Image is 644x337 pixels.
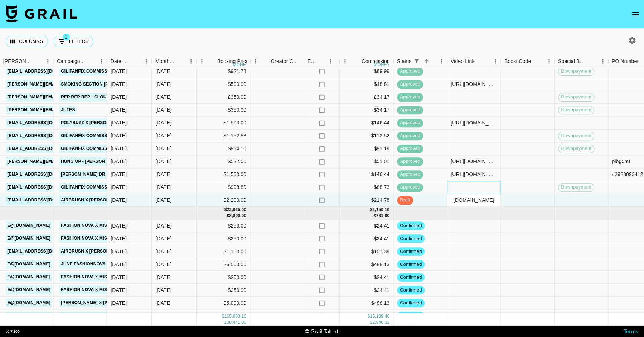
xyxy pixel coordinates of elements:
div: $24.41 [340,219,393,232]
div: £ [224,319,227,325]
div: 8,000.00 [229,213,246,219]
div: money [374,63,390,67]
div: Aug '25 [155,93,171,101]
button: Sort [261,56,271,66]
span: approved [397,68,423,75]
div: 2,946.32 [372,319,389,325]
div: 11/03/2025 [111,235,127,242]
span: approved [397,119,423,126]
div: $ [367,313,370,319]
div: $ [224,207,227,213]
span: Downpayment [558,184,594,191]
a: [EMAIL_ADDRESS][DOMAIN_NAME] [5,183,86,192]
div: https://www.tiktok.com/@gil_liany/video/7537358291249188104?_r=1&_t=ZS-8ynBKU7DC0G [451,119,497,126]
div: Date Created [111,54,131,68]
div: $1,152.53 [197,130,250,142]
div: £350.00 [197,91,250,104]
span: approved [397,171,423,178]
span: Downpayment [558,107,594,113]
a: Terms [624,328,638,334]
div: $1,500.00 [197,168,250,181]
div: $350.00 [197,104,250,117]
div: [PERSON_NAME] [3,54,33,68]
div: $24.41 [340,271,393,284]
div: $107.39 [340,245,393,258]
div: https://www.instagram.com/p/DNoKqy8Ixva/?hl=en [451,158,497,165]
div: $934.10 [197,142,250,155]
div: £ [227,213,229,219]
button: Sort [33,56,43,66]
div: Status [393,54,447,68]
button: Menu [436,56,447,67]
a: Gil Fanfix Commission [59,131,117,140]
a: [EMAIL_ADDRESS][DOMAIN_NAME] [5,196,86,205]
a: smoking section [PERSON_NAME] [59,80,142,89]
div: Boost Code [501,54,555,68]
div: Boost Code [504,54,531,68]
a: PolyBuzz X [PERSON_NAME] [59,118,128,127]
div: 1 active filter [411,56,421,66]
div: Aug '25 [155,158,171,165]
div: Campaign (Type) [53,54,107,68]
div: $5,000.00 [197,258,250,271]
div: 18/08/2025 [111,132,127,139]
a: Airbrush X [PERSON_NAME] September [59,247,156,256]
button: Sort [587,56,597,66]
div: Video Link [447,54,501,68]
a: Hung Up - [PERSON_NAME] [59,157,124,166]
div: Sep '25 [155,235,171,242]
a: e@[DOMAIN_NAME] [5,285,52,294]
span: Downpayment [558,94,594,101]
span: confirmed [397,274,425,280]
a: [EMAIL_ADDRESS][DOMAIN_NAME] [5,170,86,179]
a: June FashionNova X Gil [59,260,120,269]
div: $2,200.00 [197,194,250,207]
div: $ [370,207,372,213]
div: https://www.tiktok.com/@magda.mysz/video/7538465005667093782?_t=ZN-8ysFVEejWCM&_r=1 [451,171,497,178]
div: $48.81 [340,78,393,91]
div: $1,200.00 [197,309,250,322]
button: Menu [186,56,197,67]
button: Select columns [6,36,48,47]
span: approved [397,81,423,88]
div: $214.78 [340,194,393,207]
div: £34.17 [340,91,393,104]
a: [EMAIL_ADDRESS][DOMAIN_NAME] [5,247,86,256]
button: Menu [490,56,501,67]
span: approved [397,158,423,165]
div: $88.73 [340,181,393,194]
a: [EMAIL_ADDRESS][DOMAIN_NAME] [5,131,86,140]
div: $500.00 [197,78,250,91]
a: e@[DOMAIN_NAME] [5,234,52,243]
div: 781.00 [376,213,389,219]
div: Creator Commmission Override [250,54,304,68]
a: [EMAIL_ADDRESS][DOMAIN_NAME] [5,144,86,153]
a: e@[DOMAIN_NAME] [5,260,52,269]
div: 06/08/2025 [111,106,127,113]
div: © Grail Talent [305,328,339,335]
a: Gil Fanfix Commission [59,144,117,153]
span: confirmed [397,312,425,319]
div: #2923093412 [612,171,643,178]
div: £ [370,319,372,325]
a: Fashion Nova X Missranden [59,273,130,282]
div: 11/08/2025 [111,196,127,204]
div: Sep '25 [155,261,171,268]
div: Booking Price [217,54,249,68]
button: Menu [43,56,53,67]
div: Date Created [107,54,152,68]
div: Expenses: Remove Commission? [304,54,340,68]
a: [PERSON_NAME] Dr [PERSON_NAME] [59,170,145,179]
div: PO Number [612,54,639,68]
span: confirmed [397,235,425,242]
a: Fashion Nova X Missranden [59,234,130,243]
div: 22,025.00 [227,207,246,213]
div: $89.99 [340,65,393,78]
span: confirmed [397,261,425,268]
button: Menu [325,56,336,67]
span: Downpayment [558,145,594,152]
span: confirmed [397,248,425,255]
span: confirmed [397,299,425,306]
div: 13/08/2025 [111,248,127,255]
div: Sep '25 [155,274,171,281]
